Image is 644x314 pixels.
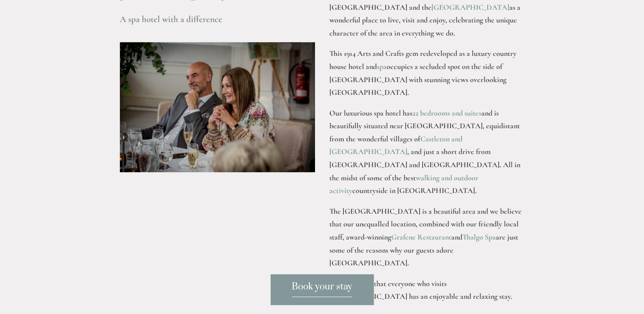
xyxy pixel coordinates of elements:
p: The [GEOGRAPHIC_DATA] is a beautiful area and we believe that our unequalled location, combined w... [329,205,525,270]
a: spa [377,62,387,71]
span: Book your stay [292,281,352,297]
img: Couple during a Dinner at Losehill Restaurant [120,42,315,172]
a: Grafene Restaurant [391,232,451,242]
a: Book your stay [270,274,374,306]
p: This 1914 Arts and Crafts gem redeveloped as a luxury country house hotel and occupies a secluded... [329,47,525,99]
a: Thalgo Spa [462,232,496,242]
p: Our luxurious spa hotel has and is beautifully situated near [GEOGRAPHIC_DATA], equidistant from ... [329,107,525,197]
a: [GEOGRAPHIC_DATA] [431,3,509,12]
h3: A spa hotel with a difference [120,11,315,28]
a: 22 bedrooms and suites [412,108,481,118]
